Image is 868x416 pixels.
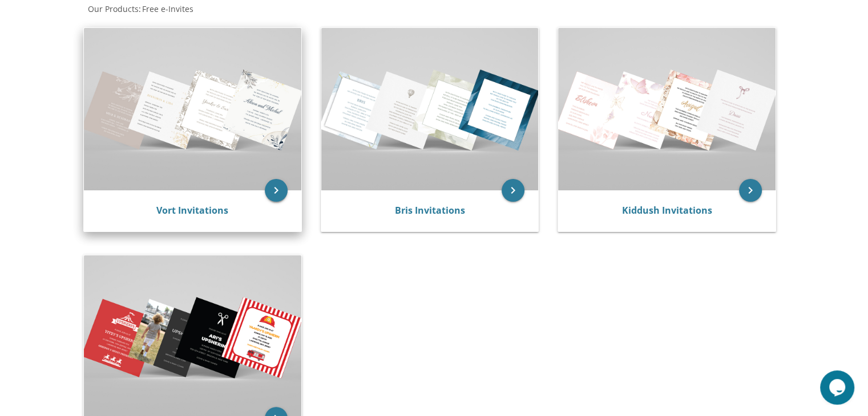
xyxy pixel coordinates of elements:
[820,370,857,405] iframe: chat widget
[142,3,193,14] span: Free e-Invites
[87,3,139,14] a: Our Products
[84,28,301,190] img: Vort Invitations
[141,3,193,14] a: Free e-Invites
[321,28,539,190] img: Bris Invitations
[622,204,712,217] a: Kiddush Invitations
[502,179,524,202] a: keyboard_arrow_right
[394,204,465,217] a: Bris Invitations
[265,179,288,202] a: keyboard_arrow_right
[156,204,228,217] a: Vort Invitations
[78,3,434,15] div: :
[558,28,776,190] img: Kiddush Invitations
[739,179,762,202] a: keyboard_arrow_right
